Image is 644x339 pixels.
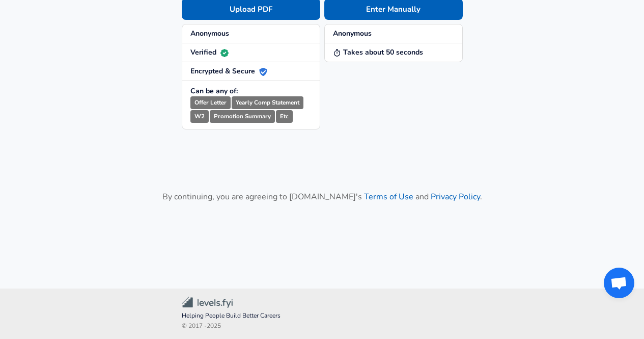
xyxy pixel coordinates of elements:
[190,86,238,96] strong: Can be any of:
[182,321,463,331] span: © 2017 - 2025
[604,268,634,298] div: Open chat
[232,96,303,109] small: Yearly Comp Statement
[182,311,463,321] span: Helping People Build Better Careers
[431,191,480,202] a: Privacy Policy
[333,47,423,57] strong: Takes about 50 seconds
[190,29,229,38] strong: Anonymous
[190,66,267,76] strong: Encrypted & Secure
[333,29,372,38] strong: Anonymous
[276,110,293,123] small: Etc
[190,110,209,123] small: W2
[190,96,231,109] small: Offer Letter
[182,297,233,308] img: Levels.fyi Community
[190,47,229,57] strong: Verified
[210,110,275,123] small: Promotion Summary
[364,191,413,202] a: Terms of Use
